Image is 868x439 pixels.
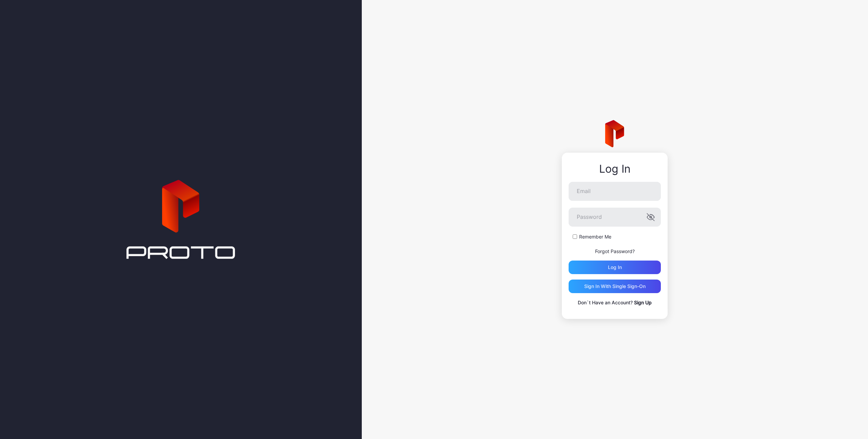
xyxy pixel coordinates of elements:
label: Remember Me [579,233,611,240]
div: Log In [569,163,661,175]
a: Forgot Password? [595,248,635,254]
button: Sign in With Single Sign-On [569,280,661,293]
div: Log in [608,265,622,270]
div: Sign in With Single Sign-On [584,284,646,289]
button: Password [647,213,655,221]
button: Log in [569,261,661,274]
a: Sign Up [634,300,652,305]
p: Don`t Have an Account? [569,299,661,307]
input: Email [569,182,661,201]
input: Password [569,208,661,227]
